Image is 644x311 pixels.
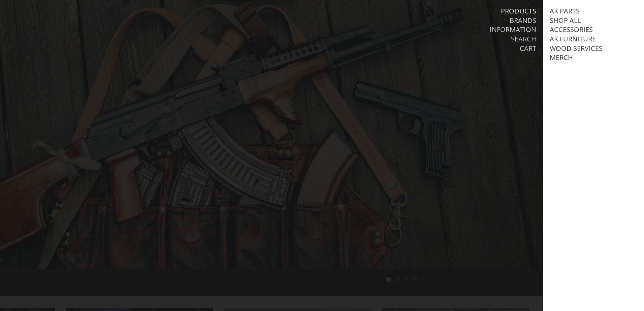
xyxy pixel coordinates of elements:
a: AK Furniture [550,35,596,43]
a: Products [501,7,536,15]
a: Wood Services [550,44,603,53]
a: Accessories [550,25,593,34]
a: Merch [550,53,573,62]
a: Shop All [550,16,581,25]
a: AK Parts [550,7,580,15]
a: Search [511,35,536,43]
a: Cart [520,44,536,53]
a: Information [490,25,536,34]
a: Brands [510,16,536,25]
